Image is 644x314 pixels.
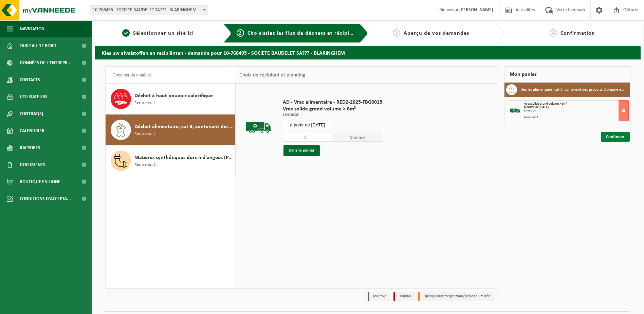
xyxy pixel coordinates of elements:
[134,123,234,131] span: Déchet alimentaire, cat 3, contenant des produits d'origine animale, emballage synthétique
[20,173,60,190] span: Boutique en ligne
[106,145,236,176] button: Matières synthétiques durs mélangées (PE et PP), recyclables (industriel) Récipients: 1
[560,31,595,36] span: Confirmation
[95,46,641,59] h2: Kies uw afvalstoffen en recipiënten - demande pour 10-768495 - SOCIETE BAUDELET SA??? - BLARINGHEM
[236,67,309,84] div: Choix de récipient et planning
[283,121,333,129] input: Sélectionnez date
[20,37,56,54] span: Tableau de bord
[134,100,156,106] span: Récipients: 1
[134,92,213,100] span: Déchet à haut pouvoir calorifique
[404,31,469,36] span: Aperçu de vos demandes
[524,109,628,112] div: Livraison
[550,29,557,37] span: 4
[109,70,232,80] input: Chercher du matériel
[368,292,390,301] li: Jour fixe
[134,131,156,137] span: Récipients: 1
[106,115,236,145] button: Déchet alimentaire, cat 3, contenant des produits d'origine animale, emballage synthétique Récipi...
[283,106,382,112] span: Vrac solide grand volume > 6m³
[106,84,236,115] button: Déchet à haut pouvoir calorifique Récipients: 1
[459,7,493,13] strong: [PERSON_NAME]
[133,31,194,36] span: Sélectionner un site ici
[20,105,43,122] span: Contrat(s)
[524,116,628,119] div: Nombre: 1
[20,20,44,37] span: Navigation
[90,5,208,15] span: 10-768495 - SOCIETE BAUDELET SA??? - BLARINGHEM
[393,29,400,37] span: 3
[520,84,625,95] h3: Déchet alimentaire, cat 3, contenant des produits d'origine animale, emballage synthétique
[90,5,208,15] span: 10-768495 - SOCIETE BAUDELET SA??? - BLARINGHEM
[134,162,156,168] span: Récipients: 1
[122,29,130,37] span: 1
[20,54,72,71] span: Données de l'entrepr...
[524,102,567,106] span: Vrac solide grand volume > 6m³
[332,133,382,142] span: Nombre
[524,105,549,109] strong: à partir de [DATE]
[20,71,40,88] span: Contacts
[504,66,630,83] div: Mon panier
[283,99,382,106] span: AD - Vrac alimentaire - RED2-2025-FBG0015
[247,31,361,36] span: Choisissiez les flux de déchets et récipients
[20,139,40,156] span: Rapports
[98,29,218,37] a: 1Sélectionner un site ici
[20,190,71,207] span: Conditions d'accepta...
[20,156,45,173] span: Documents
[237,29,244,37] span: 2
[283,145,320,156] button: Dans le panier
[20,122,44,139] span: Calendrier
[20,88,48,105] span: Utilisateurs
[134,154,234,162] span: Matières synthétiques durs mélangées (PE et PP), recyclables (industriel)
[393,292,415,301] li: Holiday
[283,112,382,117] p: Livraison
[418,292,494,301] li: Tijdelijk niet toegestaan/période limitée
[601,132,630,142] a: Continuer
